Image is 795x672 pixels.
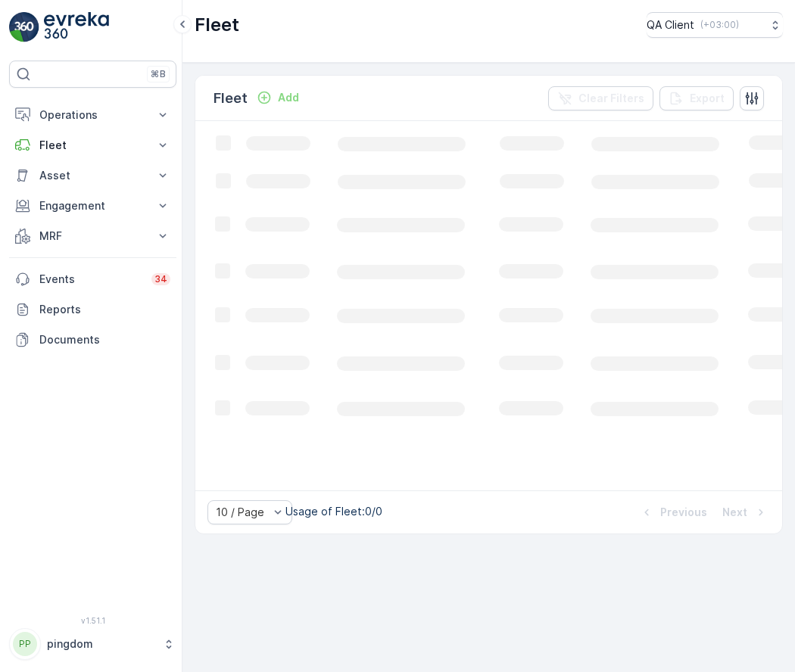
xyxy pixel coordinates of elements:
[39,168,146,183] p: Asset
[690,91,725,106] p: Export
[44,12,109,42] img: logo_light-DOdMpM7g.png
[647,17,694,33] p: QA Client
[9,264,176,294] a: Events34
[722,505,747,520] p: Next
[151,68,166,80] p: ⌘B
[13,632,37,656] div: PP
[9,221,176,251] button: MRF
[9,12,39,42] img: logo
[39,302,170,317] p: Reports
[548,86,653,110] button: Clear Filters
[285,504,382,519] p: Usage of Fleet : 0/0
[9,628,176,660] button: PPpingdom
[659,86,734,110] button: Export
[9,130,176,160] button: Fleet
[39,229,146,244] p: MRF
[9,325,176,355] a: Documents
[251,89,305,107] button: Add
[39,138,146,153] p: Fleet
[39,272,142,287] p: Events
[9,294,176,325] a: Reports
[47,636,155,652] p: pingdom
[195,13,239,37] p: Fleet
[214,88,248,109] p: Fleet
[154,273,167,285] p: 34
[721,503,770,521] button: Next
[39,198,146,213] p: Engagement
[278,90,299,105] p: Add
[638,503,709,521] button: Previous
[578,91,644,106] p: Clear Filters
[39,332,170,347] p: Documents
[9,191,176,221] button: Engagement
[9,160,176,191] button: Asset
[9,100,176,130] button: Operations
[660,505,707,520] p: Previous
[9,616,176,625] span: v 1.51.1
[39,107,146,123] p: Operations
[700,19,739,31] p: ( +03:00 )
[647,12,783,38] button: QA Client(+03:00)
